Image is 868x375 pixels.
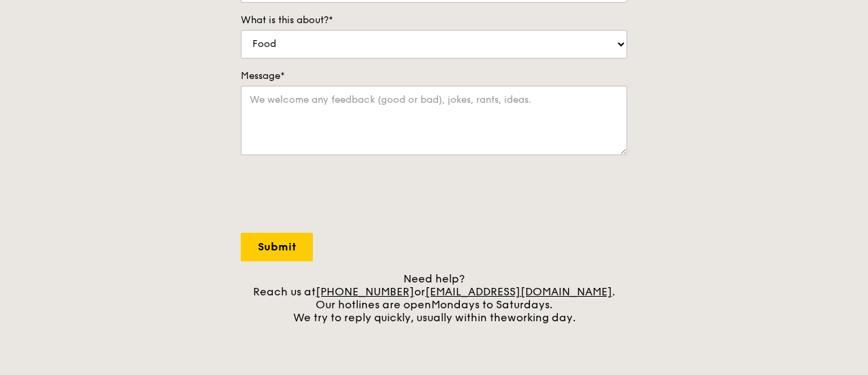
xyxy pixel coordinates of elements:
[241,14,627,27] label: What is this about?*
[316,285,414,298] a: [PHONE_NUMBER]
[241,272,627,324] div: Need help? Reach us at or . Our hotlines are open We try to reply quickly, usually within the
[241,169,448,222] iframe: reCAPTCHA
[241,69,627,83] label: Message*
[431,298,552,311] span: Mondays to Saturdays.
[507,311,575,324] span: working day.
[241,233,313,261] input: Submit
[425,285,612,298] a: [EMAIL_ADDRESS][DOMAIN_NAME]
